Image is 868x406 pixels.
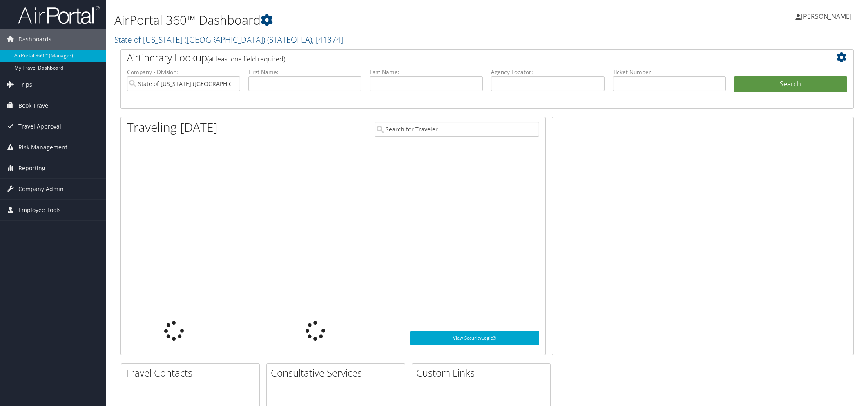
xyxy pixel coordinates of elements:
span: ( STATEOFLA ) [267,34,312,45]
img: airportal-logo.png [18,5,100,25]
label: Ticket Number: [613,68,726,76]
h2: Airtinerary Lookup [127,51,786,65]
span: [PERSON_NAME] [801,12,852,21]
a: View SecurityLogic® [410,331,539,345]
h1: AirPortal 360™ Dashboard [114,11,611,29]
span: (at least one field required) [207,54,285,63]
label: Agency Locator: [491,68,604,76]
label: Company - Division: [127,68,240,76]
a: [PERSON_NAME] [795,4,860,29]
span: Book Travel [18,95,50,116]
input: Search for Traveler [375,122,539,137]
h1: Traveling [DATE] [127,119,218,136]
a: State of [US_STATE] ([GEOGRAPHIC_DATA]) [114,34,343,45]
button: Search [734,76,847,92]
label: First Name: [248,68,361,76]
h2: Custom Links [416,366,550,380]
h2: Consultative Services [271,366,405,380]
label: Last Name: [370,68,483,76]
span: Trips [18,74,32,95]
span: Employee Tools [18,200,61,220]
span: Risk Management [18,137,67,158]
h2: Travel Contacts [125,366,259,380]
span: Reporting [18,158,45,178]
span: Dashboards [18,29,51,50]
span: , [ 41874 ] [312,34,343,45]
span: Company Admin [18,179,64,199]
span: Travel Approval [18,116,61,137]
